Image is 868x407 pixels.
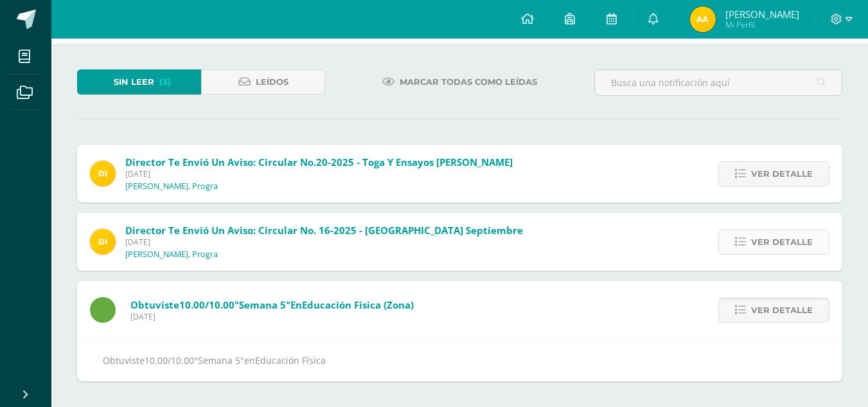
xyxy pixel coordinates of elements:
[400,70,537,94] span: Marcar todas como leídas
[725,19,799,30] span: Mi Perfil
[179,298,235,311] span: 10.00/10.00
[130,298,414,311] span: Obtuviste en
[103,352,817,368] div: Obtuviste en
[690,6,716,32] img: aa06b5c399baf92bf6a13e0bfb13f74e.png
[751,162,813,186] span: Ver detalle
[125,168,513,179] span: [DATE]
[125,237,523,248] span: [DATE]
[366,69,553,95] a: Marcar todas como leídas
[256,70,288,94] span: Leídos
[255,354,326,366] span: Educación Física
[77,69,201,95] a: Sin leer(3)
[194,354,244,366] span: "Semana 5"
[302,298,414,311] span: Educación Física (Zona)
[114,70,154,94] span: Sin leer
[130,311,414,322] span: [DATE]
[145,354,194,366] span: 10.00/10.00
[125,249,218,260] p: [PERSON_NAME]. Progra
[90,161,116,186] img: f0b35651ae50ff9c693c4cbd3f40c4bb.png
[125,156,513,168] span: Director te envió un aviso: Circular No.20-2025 - Toga y ensayos [PERSON_NAME]
[595,70,842,95] input: Busca una notificación aquí
[159,70,171,94] span: (3)
[125,224,523,237] span: Director te envió un aviso: Circular No. 16-2025 - [GEOGRAPHIC_DATA] septiembre
[235,298,290,311] span: "Semana 5"
[125,181,218,192] p: [PERSON_NAME]. Progra
[201,69,325,95] a: Leídos
[725,8,799,21] span: [PERSON_NAME]
[751,230,813,254] span: Ver detalle
[751,298,813,322] span: Ver detalle
[90,229,116,255] img: f0b35651ae50ff9c693c4cbd3f40c4bb.png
